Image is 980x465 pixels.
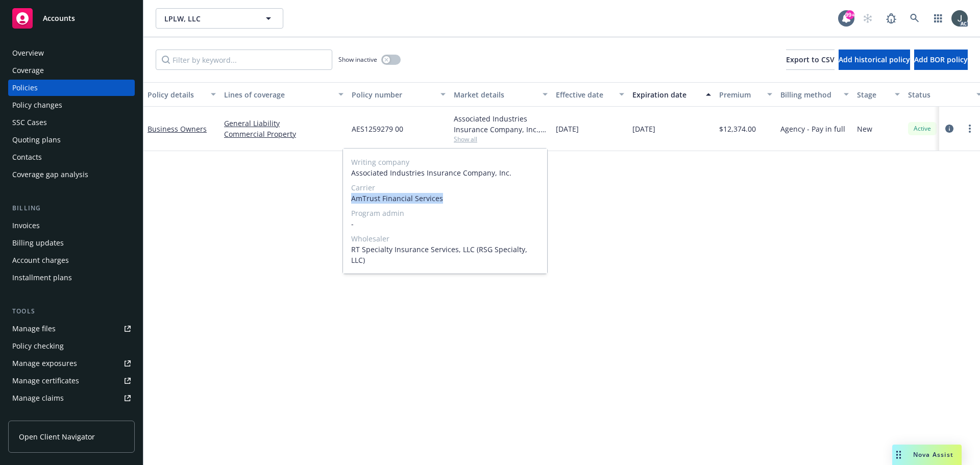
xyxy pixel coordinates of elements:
div: Billing updates [12,235,64,251]
div: Account charges [12,252,69,268]
a: Policies [8,80,135,96]
span: [DATE] [556,124,579,134]
span: [DATE] [632,124,655,134]
span: Add BOR policy [914,55,968,64]
a: Search [904,8,925,29]
a: Installment plans [8,270,135,286]
div: Quoting plans [12,132,61,148]
span: Program admin [351,208,539,218]
span: Show inactive [338,55,377,64]
span: Accounts [43,14,75,22]
div: Billing [8,203,135,213]
span: - [351,218,539,229]
span: LPLW, LLC [164,13,253,24]
div: 99+ [845,10,854,19]
button: Premium [715,82,776,107]
button: Billing method [776,82,853,107]
span: AmTrust Financial Services [351,193,539,204]
button: Effective date [552,82,628,107]
span: Nova Assist [913,450,953,459]
button: Policy number [348,82,450,107]
span: Carrier [351,182,539,193]
a: Manage claims [8,390,135,406]
span: Associated Industries Insurance Company, Inc. [351,167,539,178]
button: Add BOR policy [914,50,968,70]
a: Accounts [8,4,135,33]
div: Market details [454,89,536,100]
span: Add historical policy [839,55,910,64]
div: Manage files [12,321,56,337]
a: Business Owners [148,124,207,134]
div: Contacts [12,149,42,165]
button: Policy details [143,82,220,107]
button: Lines of coverage [220,82,348,107]
a: Switch app [928,8,948,29]
div: Associated Industries Insurance Company, Inc., AmTrust Financial Services, RT Specialty Insurance... [454,113,548,135]
a: Contacts [8,149,135,165]
a: Invoices [8,217,135,234]
div: Lines of coverage [224,89,332,100]
button: Export to CSV [786,50,835,70]
div: Manage certificates [12,373,79,389]
span: New [857,124,872,134]
span: $12,374.00 [719,124,756,134]
span: Writing company [351,157,539,167]
span: Export to CSV [786,55,835,64]
button: LPLW, LLC [156,8,283,29]
a: Manage files [8,321,135,337]
a: more [964,123,976,135]
a: Billing updates [8,235,135,251]
div: Coverage gap analysis [12,166,88,183]
div: Manage BORs [12,407,60,424]
div: Policy number [352,89,434,100]
span: Wholesaler [351,233,539,244]
a: SSC Cases [8,114,135,131]
button: Expiration date [628,82,715,107]
span: RT Specialty Insurance Services, LLC (RSG Specialty, LLC) [351,244,539,265]
button: Nova Assist [892,445,962,465]
div: SSC Cases [12,114,47,131]
div: Invoices [12,217,40,234]
a: General Liability [224,118,344,129]
span: Open Client Navigator [19,431,95,442]
a: Commercial Property [224,129,344,139]
div: Coverage [12,62,44,79]
div: Status [908,89,970,100]
div: Expiration date [632,89,700,100]
div: Drag to move [892,445,905,465]
div: Manage claims [12,390,64,406]
span: Show all [454,135,548,143]
a: Coverage gap analysis [8,166,135,183]
a: Quoting plans [8,132,135,148]
a: Manage certificates [8,373,135,389]
a: circleInformation [943,123,955,135]
a: Policy changes [8,97,135,113]
a: Coverage [8,62,135,79]
div: Manage exposures [12,355,77,372]
div: Tools [8,306,135,316]
span: AES1259279 00 [352,124,403,134]
div: Effective date [556,89,613,100]
button: Market details [450,82,552,107]
a: Report a Bug [881,8,901,29]
div: Premium [719,89,761,100]
a: Account charges [8,252,135,268]
div: Policy changes [12,97,62,113]
span: Agency - Pay in full [780,124,845,134]
button: Add historical policy [839,50,910,70]
a: Overview [8,45,135,61]
div: Overview [12,45,44,61]
span: Active [912,124,933,133]
a: Policy checking [8,338,135,354]
div: Billing method [780,89,838,100]
img: photo [951,10,968,27]
div: Stage [857,89,889,100]
div: Installment plans [12,270,72,286]
div: Policies [12,80,38,96]
div: Policy checking [12,338,64,354]
input: Filter by keyword... [156,50,332,70]
a: Manage BORs [8,407,135,424]
a: Start snowing [857,8,878,29]
a: Manage exposures [8,355,135,372]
